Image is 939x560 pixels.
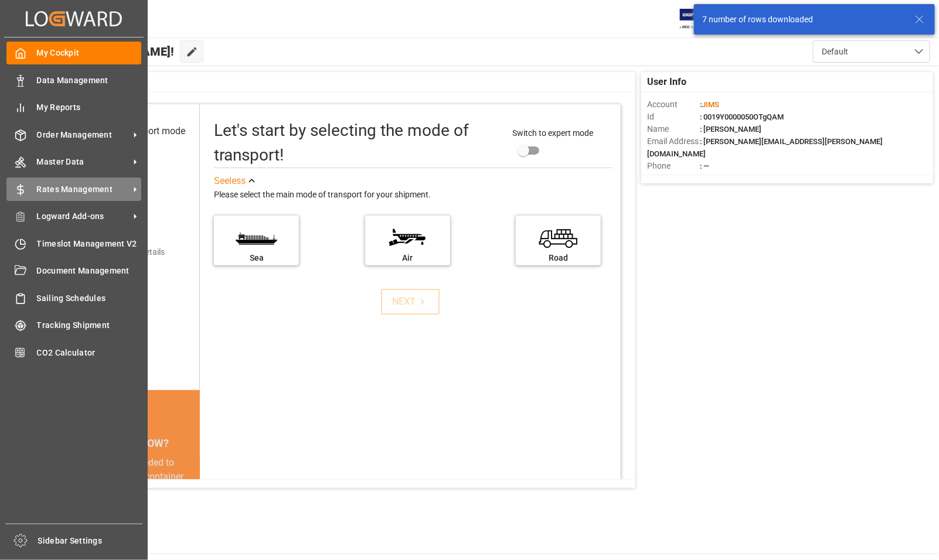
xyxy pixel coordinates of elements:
span: : [PERSON_NAME] [700,125,761,134]
div: Please select the main mode of transport for your shipment. [214,188,612,202]
img: Exertis%20JAM%20-%20Email%20Logo.jpg_1722504956.jpg [680,9,720,29]
span: Account [647,98,700,111]
span: Switch to expert mode [512,128,593,138]
a: Tracking Shipment [6,314,141,337]
span: Data Management [37,74,142,87]
a: Document Management [6,259,141,282]
span: Sailing Schedules [37,292,142,305]
span: My Cockpit [37,47,142,59]
span: Sidebar Settings [38,535,143,547]
span: : Shipper [700,174,729,183]
span: Rates Management [37,183,130,196]
span: Tracking Shipment [37,319,142,332]
span: : — [700,162,709,170]
span: : [PERSON_NAME][EMAIL_ADDRESS][PERSON_NAME][DOMAIN_NAME] [647,137,883,158]
span: Default [822,46,848,58]
div: NEXT [393,295,428,309]
span: Id [647,111,700,123]
div: Select transport mode [94,124,185,138]
span: Logward Add-ons [37,210,130,223]
span: CO2 Calculator [37,347,142,359]
button: open menu [813,40,930,63]
span: Name [647,123,700,135]
a: My Cockpit [6,42,141,64]
span: Document Management [37,265,142,277]
a: Timeslot Management V2 [6,232,141,255]
div: See less [214,174,246,188]
span: : [700,100,719,109]
span: : 0019Y0000050OTgQAM [700,112,784,121]
span: Account Type [647,172,700,185]
span: Email Address [647,135,700,148]
span: Order Management [37,129,130,141]
a: Sailing Schedules [6,286,141,309]
span: Timeslot Management V2 [37,238,142,250]
div: Air [371,252,444,264]
a: CO2 Calculator [6,341,141,364]
div: Let's start by selecting the mode of transport! [214,118,501,168]
span: Phone [647,160,700,172]
span: JIMS [702,100,719,109]
span: My Reports [37,101,142,114]
span: Master Data [37,156,130,168]
div: Road [522,252,595,264]
div: 7 number of rows downloaded [702,13,904,26]
div: Sea [220,252,293,264]
button: NEXT [381,289,440,315]
a: My Reports [6,96,141,119]
a: Data Management [6,69,141,91]
span: User Info [647,75,686,89]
